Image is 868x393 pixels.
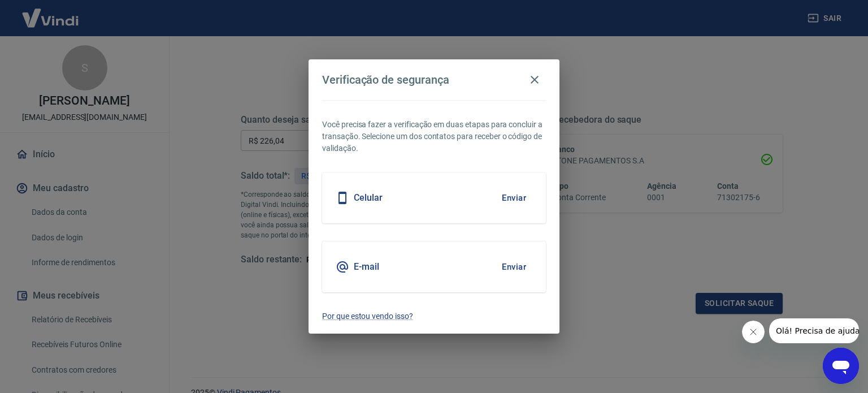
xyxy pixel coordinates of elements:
[496,186,532,210] button: Enviar
[322,119,546,154] p: Você precisa fazer a verificação em duas etapas para concluir a transação. Selecione um dos conta...
[322,73,449,87] h4: Verificação de segurança
[769,318,859,343] iframe: Mensagem da empresa
[496,255,532,279] button: Enviar
[742,321,765,343] iframe: Fechar mensagem
[823,348,859,384] iframe: Botão para abrir a janela de mensagens
[322,310,546,322] a: Por que estou vendo isso?
[354,192,383,204] h5: Celular
[354,261,379,273] h5: E-mail
[7,8,95,17] span: Olá! Precisa de ajuda?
